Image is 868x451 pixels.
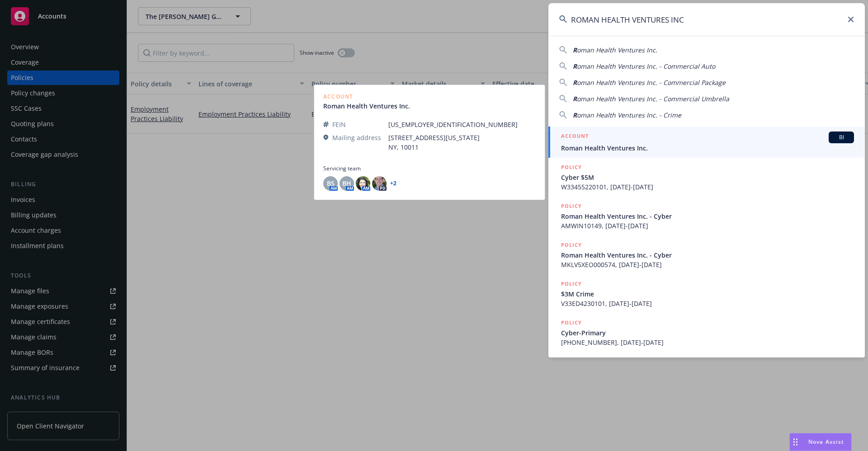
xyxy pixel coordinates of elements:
span: Nova Assist [808,438,844,446]
a: POLICYCyber $5MW33455220101, [DATE]-[DATE] [548,158,865,197]
span: oman Health Ventures Inc. - Commercial Umbrella [577,94,729,103]
span: oman Health Ventures Inc. - Crime [577,111,681,119]
span: Cyber-Primary [561,328,854,338]
a: ACCOUNTBIRoman Health Ventures Inc. [548,127,865,158]
span: R [573,62,577,70]
span: $3M Crime [561,289,854,299]
span: R [573,111,577,119]
a: POLICYRoman Health Ventures Inc. - CyberMKLV5XEO000574, [DATE]-[DATE] [548,235,865,274]
div: Drag to move [790,433,801,451]
a: POLICY$3M CrimeV33ED4230101, [DATE]-[DATE] [548,274,865,313]
span: Roman Health Ventures Inc. - Cyber [561,211,854,221]
h5: POLICY [561,279,582,288]
a: POLICYRoman Health Ventures Inc. - CyberAMWIN10149, [DATE]-[DATE] [548,197,865,235]
span: R [573,94,577,103]
span: V33ED4230101, [DATE]-[DATE] [561,299,854,308]
span: Cyber $5M [561,173,854,182]
h5: POLICY [561,202,582,211]
span: Roman Health Ventures Inc. [561,143,854,153]
span: R [573,78,577,87]
span: W33455220101, [DATE]-[DATE] [561,182,854,192]
span: R [573,46,577,54]
span: oman Health Ventures Inc. [577,46,657,54]
h5: POLICY [561,318,582,327]
h5: ACCOUNT [561,132,589,142]
span: Roman Health Ventures Inc. - Cyber [561,250,854,260]
span: AMWIN10149, [DATE]-[DATE] [561,221,854,230]
span: [PHONE_NUMBER], [DATE]-[DATE] [561,338,854,347]
span: BI [832,133,850,141]
input: Search... [548,3,865,36]
h5: POLICY [561,163,582,172]
span: MKLV5XEO000574, [DATE]-[DATE] [561,260,854,269]
a: POLICYCyber-Primary[PHONE_NUMBER], [DATE]-[DATE] [548,313,865,352]
span: oman Health Ventures Inc. - Commercial Package [577,78,726,87]
span: oman Health Ventures Inc. - Commercial Auto [577,62,715,70]
button: Nova Assist [789,433,852,451]
h5: POLICY [561,240,582,249]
